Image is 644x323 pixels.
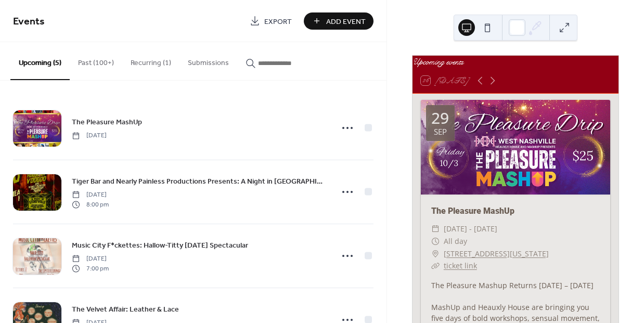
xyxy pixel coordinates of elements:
[326,16,366,27] span: Add Event
[72,239,248,251] a: Music City F*ckettes: Hallow-Titty [DATE] Spectacular
[72,200,109,209] span: 8:00 pm
[444,223,497,235] span: [DATE] - [DATE]
[72,117,142,128] span: The Pleasure MashUp
[431,110,449,126] div: 29
[72,190,109,200] span: [DATE]
[72,240,248,251] span: Music City F*ckettes: Hallow-Titty [DATE] Spectacular
[431,223,440,235] div: ​
[304,12,373,30] button: Add Event
[431,248,440,260] div: ​
[72,304,179,315] span: The Velvet Affair: Leather & Lace
[179,42,237,79] button: Submissions
[444,261,477,270] a: ticket link
[413,56,619,68] div: Upcoming events
[72,264,109,273] span: 7:00 pm
[72,116,142,128] a: The Pleasure MashUp
[264,16,292,27] span: Export
[242,12,300,30] a: Export
[434,128,447,136] div: Sep
[431,260,440,272] div: ​
[431,206,514,216] a: The Pleasure MashUp
[122,42,179,79] button: Recurring (1)
[10,42,70,80] button: Upcoming (5)
[444,248,549,260] a: [STREET_ADDRESS][US_STATE]
[444,235,467,248] span: All day
[13,11,45,32] span: Events
[72,175,326,187] a: Tiger Bar and Nearly Painless Productions Presents: A Night in [GEOGRAPHIC_DATA]
[431,235,440,248] div: ​
[72,303,179,315] a: The Velvet Affair: Leather & Lace
[72,254,109,264] span: [DATE]
[72,176,326,187] span: Tiger Bar and Nearly Painless Productions Presents: A Night in [GEOGRAPHIC_DATA]
[70,42,122,79] button: Past (100+)
[72,131,107,140] span: [DATE]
